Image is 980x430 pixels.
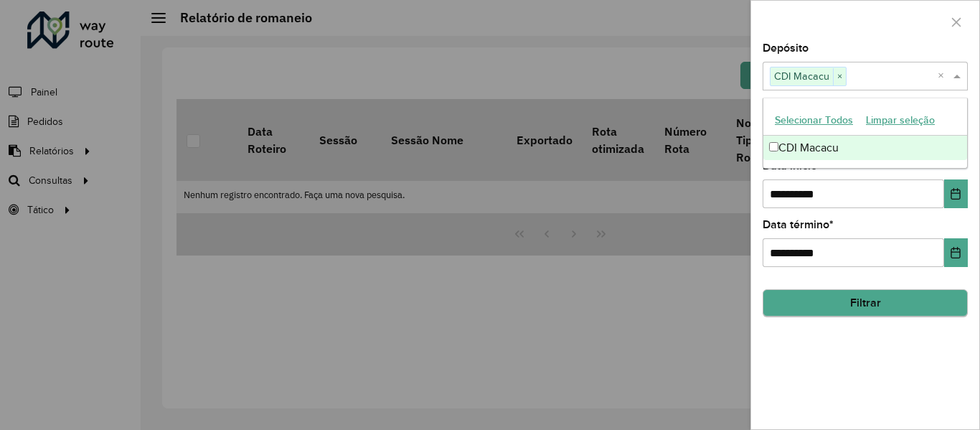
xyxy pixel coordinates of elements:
[768,109,859,131] button: Selecionar Todos
[833,68,846,85] span: ×
[944,238,968,267] button: Choose Date
[944,179,968,208] button: Choose Date
[763,289,968,317] button: Filtrar
[763,136,967,160] div: CDI Macacu
[771,67,833,85] span: CDI Macacu
[938,67,950,85] span: Clear all
[763,216,834,233] label: Data término
[763,39,809,57] label: Depósito
[763,98,968,169] ng-dropdown-panel: Options list
[859,109,941,131] button: Limpar seleção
